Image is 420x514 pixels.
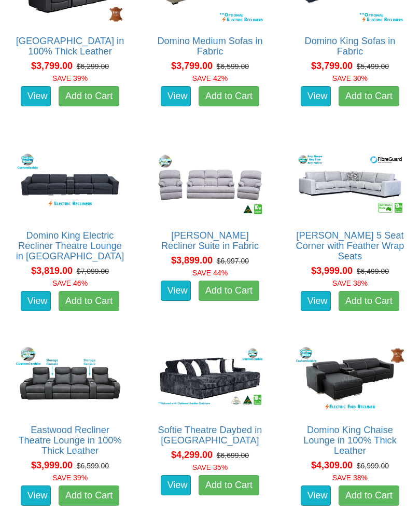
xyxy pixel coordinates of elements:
[52,474,88,482] font: SAVE 39%
[16,230,124,261] a: Domino King Electric Recliner Theatre Lounge in [GEOGRAPHIC_DATA]
[332,474,368,482] font: SAVE 38%
[171,450,213,460] span: $4,299.00
[303,425,397,456] a: Domino King Chaise Lounge in 100% Thick Leather
[16,36,124,57] a: [GEOGRAPHIC_DATA] in 100% Thick Leather
[59,485,119,506] a: Add to Cart
[305,36,396,57] a: Domino King Sofas in Fabric
[171,61,213,71] span: $3,799.00
[161,281,191,301] a: View
[332,74,368,82] font: SAVE 30%
[339,86,399,107] a: Add to Cart
[301,86,331,107] a: View
[192,463,228,471] font: SAVE 35%
[153,344,267,414] img: Softie Theatre Daybed in Fabric
[161,230,259,251] a: [PERSON_NAME] Recliner Suite in Fabric
[13,150,127,220] img: Domino King Electric Recliner Theatre Lounge in Fabric
[161,86,191,107] a: View
[157,36,262,57] a: Domino Medium Sofas in Fabric
[311,61,353,71] span: $3,799.00
[357,462,389,470] del: $6,999.00
[199,475,259,496] a: Add to Cart
[171,255,213,266] span: $3,899.00
[293,344,407,414] img: Domino King Chaise Lounge in 100% Thick Leather
[77,267,109,275] del: $7,099.00
[31,61,73,71] span: $3,799.00
[158,425,262,446] a: Softie Theatre Daybed in [GEOGRAPHIC_DATA]
[21,291,51,312] a: View
[52,74,88,82] font: SAVE 39%
[13,344,127,414] img: Eastwood Recliner Theatre Lounge in 100% Thick Leather
[52,279,88,287] font: SAVE 46%
[21,485,51,506] a: View
[217,62,249,71] del: $6,599.00
[311,460,353,470] span: $4,309.00
[59,291,119,312] a: Add to Cart
[301,291,331,312] a: View
[357,62,389,71] del: $5,499.00
[153,150,267,220] img: Langham Recliner Suite in Fabric
[199,281,259,301] a: Add to Cart
[339,291,399,312] a: Add to Cart
[77,62,109,71] del: $6,299.00
[192,269,228,277] font: SAVE 44%
[18,425,121,456] a: Eastwood Recliner Theatre Lounge in 100% Thick Leather
[59,86,119,107] a: Add to Cart
[192,74,228,82] font: SAVE 42%
[77,462,109,470] del: $6,599.00
[31,460,73,470] span: $3,999.00
[31,266,73,276] span: $3,819.00
[293,150,407,220] img: Erika 5 Seat Corner with Feather Wrap Seats
[199,86,259,107] a: Add to Cart
[21,86,51,107] a: View
[311,266,353,276] span: $3,999.00
[296,230,404,261] a: [PERSON_NAME] 5 Seat Corner with Feather Wrap Seats
[339,485,399,506] a: Add to Cart
[217,257,249,265] del: $6,997.00
[217,451,249,460] del: $6,699.00
[161,475,191,496] a: View
[357,267,389,275] del: $6,499.00
[332,279,368,287] font: SAVE 38%
[301,485,331,506] a: View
